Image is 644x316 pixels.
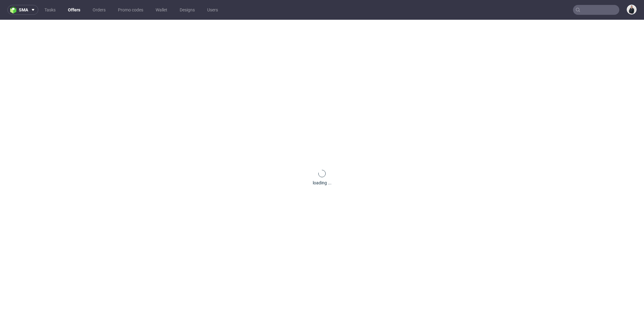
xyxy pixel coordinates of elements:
a: Promo codes [114,5,147,15]
a: Designs [176,5,199,15]
a: Offers [64,5,84,15]
a: Users [203,5,222,15]
img: logo [10,6,19,14]
div: loading ... [313,180,332,186]
a: Tasks [41,5,59,15]
a: Wallet [152,5,171,15]
button: sma [7,5,38,15]
a: Orders [89,5,109,15]
img: Adrian Margula [627,5,636,14]
span: sma [19,8,28,12]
